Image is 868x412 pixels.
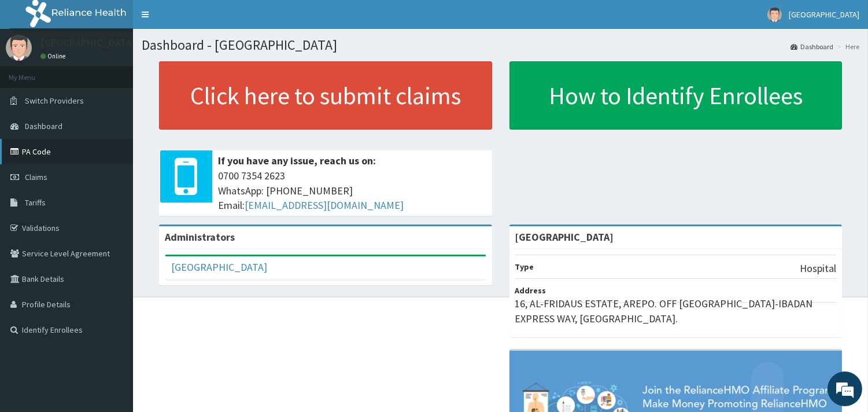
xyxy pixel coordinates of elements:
b: Address [515,285,546,296]
a: Click here to submit claims [159,61,492,130]
span: Claims [25,172,47,182]
h1: Dashboard - [GEOGRAPHIC_DATA] [142,38,859,53]
a: [EMAIL_ADDRESS][DOMAIN_NAME] [245,198,404,212]
p: 16, AL-FRIDAUS ESTATE, AREPO. OFF [GEOGRAPHIC_DATA]-IBADAN EXPRESS WAY, [GEOGRAPHIC_DATA]. [515,296,837,326]
b: Administrators [165,230,235,244]
p: Hospital [800,261,836,276]
a: Online [40,52,68,60]
span: Tariffs [25,197,46,208]
a: How to Identify Enrollees [509,61,843,130]
p: [GEOGRAPHIC_DATA] [40,38,136,48]
a: [GEOGRAPHIC_DATA] [171,260,267,274]
b: If you have any issue, reach us on: [218,154,376,167]
li: Here [834,42,859,51]
img: User Image [767,8,782,22]
img: User Image [6,35,32,61]
span: Switch Providers [25,95,84,106]
a: Dashboard [791,42,833,51]
span: 0700 7354 2623 WhatsApp: [PHONE_NUMBER] Email: [218,168,486,213]
strong: [GEOGRAPHIC_DATA] [515,230,614,244]
span: Dashboard [25,121,62,131]
b: Type [515,262,534,272]
span: [GEOGRAPHIC_DATA] [789,9,859,20]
